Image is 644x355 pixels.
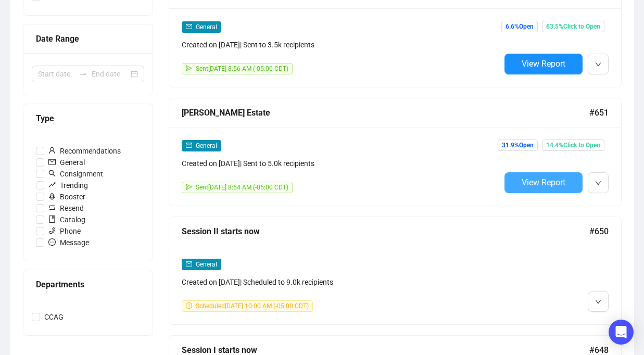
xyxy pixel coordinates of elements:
span: mail [186,23,192,30]
span: down [595,299,601,305]
span: Trending [44,180,92,191]
span: Phone [44,225,85,237]
div: Created on [DATE] | Sent to 3.5k recipients [182,39,500,50]
span: #651 [589,106,609,119]
span: Sent [DATE] 8:56 AM (-05:00 CDT) [196,65,288,72]
span: search [48,170,56,177]
span: 6.6% Open [501,21,538,32]
span: View Report [522,59,565,69]
span: Catalog [44,214,90,225]
div: Session II starts now [182,225,589,238]
div: Open Intercom Messenger [609,320,634,345]
button: View Report [504,54,583,74]
span: message [48,238,56,246]
span: mail [186,142,192,148]
span: Resend [44,202,88,214]
div: Departments [36,278,140,291]
a: Session II starts now#650mailGeneralCreated on [DATE]| Scheduled to 9.0k recipientsclock-circleSc... [169,217,622,325]
div: Created on [DATE] | Sent to 5.0k recipients [182,158,500,169]
span: 14.4% Click to Open [542,140,604,151]
span: Message [44,237,93,248]
span: Booster [44,191,90,202]
span: Sent [DATE] 8:54 AM (-05:00 CDT) [196,184,288,191]
span: user [48,147,56,154]
input: Start date [38,68,75,80]
div: [PERSON_NAME] Estate [182,106,589,119]
span: General [196,142,217,149]
button: View Report [504,172,583,193]
div: Date Range [36,32,140,45]
span: Scheduled [DATE] 10:00 AM (-05:00 CDT) [196,302,309,310]
span: Recommendations [44,145,125,157]
span: down [595,180,601,186]
span: #650 [589,225,609,238]
span: clock-circle [186,302,192,309]
span: rise [48,181,56,188]
span: General [196,23,217,31]
div: Type [36,112,140,125]
div: Created on [DATE] | Scheduled to 9.0k recipients [182,276,500,288]
span: swap-right [79,70,87,78]
input: End date [92,68,129,80]
span: mail [48,158,56,166]
span: mail [186,261,192,267]
span: General [44,157,89,168]
span: rocket [48,193,56,200]
a: [PERSON_NAME] Estate#651mailGeneralCreated on [DATE]| Sent to 5.0k recipientssendSent[DATE] 8:54 ... [169,98,622,206]
span: send [186,65,192,71]
span: CCAG [40,311,68,323]
span: General [196,261,217,268]
span: phone [48,227,56,234]
span: book [48,215,56,223]
span: retweet [48,204,56,211]
span: down [595,61,601,68]
span: 31.9% Open [498,140,538,151]
span: 63.5% Click to Open [542,21,604,32]
span: View Report [522,177,565,187]
span: Consignment [44,168,107,180]
span: to [79,70,87,78]
span: send [186,184,192,190]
